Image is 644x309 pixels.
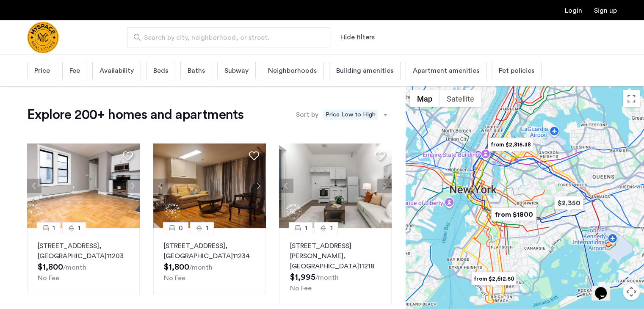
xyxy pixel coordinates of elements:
[290,285,311,292] span: No Fee
[321,107,392,122] ng-select: sort-apartment
[38,241,129,261] p: [STREET_ADDRESS] 11203
[377,179,392,193] button: Next apartment
[63,264,86,271] sub: /month
[27,22,59,53] a: Cazamio Logo
[153,143,266,228] img: 8515455b-be52-4141-8a40-4c35d33cf98b_638925985418062972.jpeg
[304,223,307,233] span: 1
[78,223,80,233] span: 1
[189,264,213,271] sub: /month
[251,179,265,193] button: Next apartment
[323,110,378,120] span: Price Low to High
[69,66,80,76] span: Fee
[188,66,205,76] span: Baths
[125,179,140,193] button: Next apartment
[268,66,317,76] span: Neighborhoods
[315,274,338,281] sub: /month
[340,32,375,42] button: Show or hide filters
[551,193,587,212] div: $2,350
[53,223,55,233] span: 1
[144,33,307,43] span: Search by city, neighborhood, or street.
[623,90,640,107] button: Toggle fullscreen view
[206,223,208,233] span: 1
[153,228,266,294] a: 01[STREET_ADDRESS], [GEOGRAPHIC_DATA]11234No Fee
[565,7,582,14] a: Login
[127,27,330,47] input: Apartment Search
[164,241,255,261] p: [STREET_ADDRESS] 11234
[410,90,439,107] button: Show street map
[594,7,617,14] a: Registration
[290,273,315,281] span: $1,995
[27,228,140,294] a: 11[STREET_ADDRESS], [GEOGRAPHIC_DATA]11203No Fee
[38,275,59,281] span: No Fee
[484,135,536,154] div: from $2,815.38
[468,269,520,288] div: from $2,612.50
[27,22,59,53] img: logo
[439,90,481,107] button: Show satellite imagery
[27,143,140,228] img: a8b926f1-9a91-4e5e-b036-feb4fe78ee5d_638880945617247159.jpeg
[591,275,619,301] iframe: chat widget
[27,106,243,123] h1: Explore 200+ homes and apartments
[224,66,249,76] span: Subway
[100,66,134,76] span: Availability
[34,66,50,76] span: Price
[153,66,168,76] span: Beds
[27,179,41,193] button: Previous apartment
[296,110,318,120] label: Sort by
[336,66,393,76] span: Building amenities
[279,228,392,304] a: 11[STREET_ADDRESS][PERSON_NAME], [GEOGRAPHIC_DATA]11218No Fee
[164,275,185,281] span: No Fee
[279,179,293,193] button: Previous apartment
[279,143,392,228] img: a8b926f1-9a91-4e5e-b036-feb4fe78ee5d_638850847483284209.jpeg
[179,223,183,233] span: 0
[330,223,332,233] span: 1
[499,66,534,76] span: Pet policies
[164,263,189,271] span: $1,800
[623,283,640,300] button: Map camera controls
[413,66,479,76] span: Apartment amenities
[153,179,168,193] button: Previous apartment
[38,263,63,271] span: $1,800
[290,241,381,271] p: [STREET_ADDRESS][PERSON_NAME] 11218
[488,205,540,224] div: from $1800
